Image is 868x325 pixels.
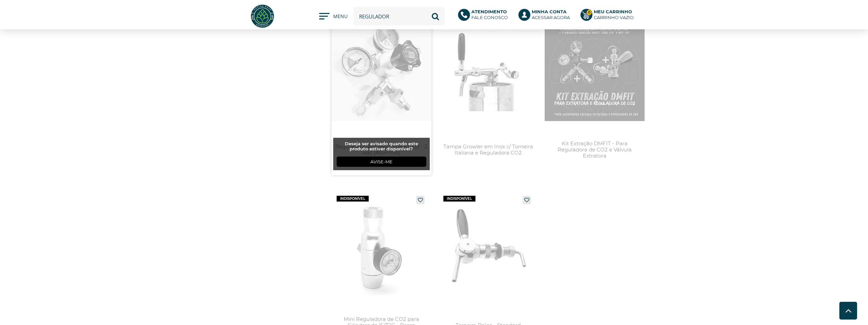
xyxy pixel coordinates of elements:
[337,196,369,202] span: indisponível
[337,157,426,167] a: Avise-me
[438,17,538,175] a: Tampa Growler em Inox c/ Torneira Italiana e Reguladora CO2
[594,15,634,20] div: Carrinho Vazio
[594,9,632,14] b: Meu Carrinho
[345,141,418,151] span: Deseja ser avisado quando este produto estiver disponível?
[443,196,475,202] span: indisponível
[353,7,445,26] input: Digite o que você procura
[471,9,507,14] b: Atendimento
[319,13,347,20] button: MENU
[545,17,645,175] a: Kit Extração DMFIT - Para Reguladora de CO2 e Válvula Extratora
[532,9,567,14] b: Minha Conta
[332,17,431,175] a: Reguladora de Pressão para CO2 - 2 vias (Alumínio)
[426,7,445,26] button: Buscar
[471,9,508,20] p: Fale conosco
[532,9,570,20] p: Acessar agora
[333,13,347,23] span: MENU
[518,9,574,24] a: Minha ContaAcessar agora
[250,3,275,29] img: Hopfen Haus BrewShop
[586,10,592,15] strong: 0
[458,9,512,24] a: AtendimentoFale conosco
